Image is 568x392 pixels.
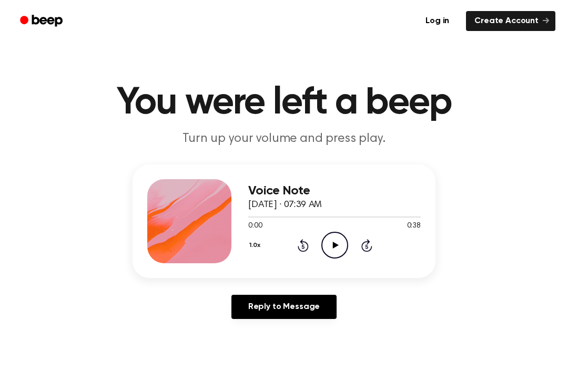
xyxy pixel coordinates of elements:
[13,11,72,32] a: Beep
[231,295,337,319] a: Reply to Message
[466,11,555,31] a: Create Account
[82,130,486,148] p: Turn up your volume and press play.
[15,84,553,122] h1: You were left a beep
[415,9,460,33] a: Log in
[248,221,262,232] span: 0:00
[248,200,322,210] span: [DATE] · 07:39 AM
[407,221,421,232] span: 0:38
[248,236,264,254] button: 1.0x
[248,184,421,198] h3: Voice Note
